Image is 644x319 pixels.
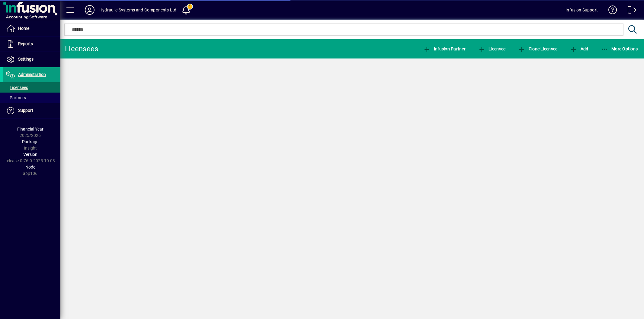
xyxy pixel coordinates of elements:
a: Partners [3,93,60,103]
span: Version [23,152,37,157]
button: Profile [80,5,99,15]
span: Support [18,108,33,113]
span: Node [25,165,35,169]
a: Licensees [3,82,60,93]
span: Clone Licensee [518,46,557,51]
a: Logout [623,1,636,21]
span: Reports [18,41,33,46]
button: Infusion Partner [422,43,467,54]
span: Administration [18,72,46,77]
a: Support [3,103,60,118]
span: Settings [18,57,34,62]
span: Package [22,139,38,144]
button: Licensee [477,43,507,54]
span: Add [570,46,588,51]
a: Settings [3,52,60,67]
div: Hydraulic Systems and Components Ltd [99,5,176,15]
span: Home [18,26,29,31]
button: Clone Licensee [517,43,559,54]
button: More Options [600,43,639,54]
a: Knowledge Base [604,1,617,21]
button: Add [569,43,590,54]
span: Infusion Partner [423,46,466,51]
span: Financial Year [17,127,43,131]
span: More Options [601,46,638,51]
div: Infusion Support [566,5,598,15]
span: Licensees [6,85,28,90]
span: Partners [6,95,26,100]
a: Home [3,21,60,36]
div: Licensees [65,44,98,54]
a: Reports [3,36,60,52]
span: Licensee [478,46,506,51]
